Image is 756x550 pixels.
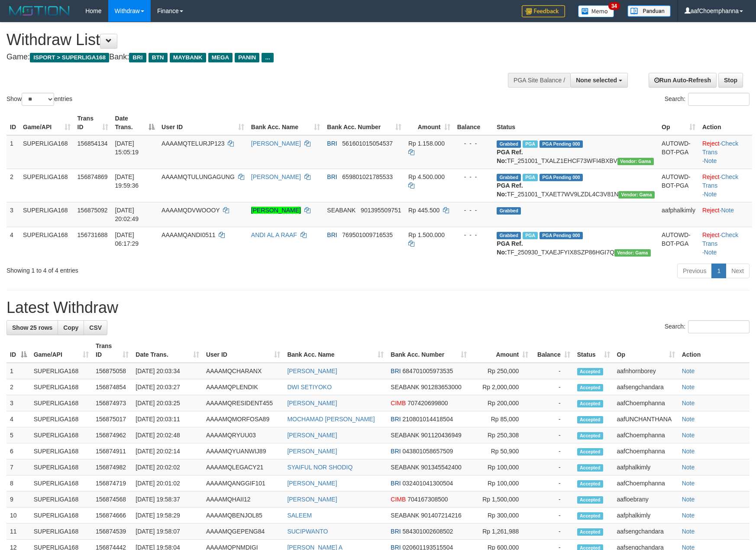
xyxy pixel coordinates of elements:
[577,432,603,439] span: Accepted
[470,443,532,459] td: Rp 50,900
[132,338,203,363] th: Date Trans.: activate to sort column ascending
[149,53,168,62] span: BTN
[132,427,203,443] td: [DATE] 20:02:48
[497,207,521,215] span: Grabbed
[30,427,92,443] td: SUPERLIGA168
[30,363,92,379] td: SUPERLIGA168
[614,395,678,411] td: aafChoemphanna
[6,443,30,459] td: 6
[523,140,538,148] span: Marked by aafsengchandara
[19,169,74,202] td: SUPERLIGA168
[78,140,108,147] span: 156854134
[577,384,603,391] span: Accepted
[6,31,495,49] h1: Withdraw List
[704,191,717,198] a: Note
[704,157,717,164] a: Note
[678,338,750,363] th: Action
[497,232,521,239] span: Grabbed
[470,524,532,540] td: Rp 1,261,988
[92,475,132,491] td: 156874719
[92,427,132,443] td: 156874962
[702,140,720,147] a: Reject
[391,368,401,374] span: BRI
[132,491,203,508] td: [DATE] 19:58:37
[658,111,699,135] th: Op: activate to sort column ascending
[203,475,284,491] td: AAAAMQANGGIF101
[6,202,19,227] td: 3
[287,384,332,391] a: DWI SETIYOKO
[497,240,523,256] b: PGA Ref. No:
[532,363,573,379] td: -
[721,207,734,214] a: Note
[682,432,695,439] a: Note
[493,227,658,260] td: TF_250930_TXAEJFYIX8SZP86HGI7Q
[6,508,30,524] td: 10
[284,338,387,363] th: Bank Acc. Name: activate to sort column ascending
[540,140,583,148] span: PGA Pending
[30,53,109,62] span: ISPORT > SUPERLIGA168
[342,231,393,238] span: Copy 769501009716535 to clipboard
[6,299,750,316] h1: Latest Withdraw
[532,427,573,443] td: -
[523,174,538,181] span: Marked by aafsengchandara
[6,475,30,491] td: 8
[203,508,284,524] td: AAAAMQBENJOL85
[614,443,678,459] td: aafChoemphanna
[129,53,146,62] span: BRI
[30,459,92,475] td: SUPERLIGA168
[405,111,454,135] th: Amount: activate to sort column ascending
[614,459,678,475] td: aafphalkimly
[421,464,461,471] span: Copy 901345542400 to clipboard
[6,524,30,540] td: 11
[251,231,297,238] a: ANDI AL A RAAF
[702,173,738,189] a: Check Trans
[540,174,583,181] span: PGA Pending
[421,432,461,439] span: Copy 901120436949 to clipboard
[391,512,419,519] span: SEABANK
[30,443,92,459] td: SUPERLIGA168
[627,5,671,17] img: panduan.png
[532,338,573,363] th: Balance: activate to sort column ascending
[421,512,461,519] span: Copy 901407214216 to clipboard
[6,135,19,169] td: 1
[470,338,532,363] th: Amount: activate to sort column ascending
[22,93,54,106] select: Showentries
[30,524,92,540] td: SUPERLIGA168
[470,508,532,524] td: Rp 300,000
[391,496,406,503] span: CIMB
[262,53,273,62] span: ...
[132,363,203,379] td: [DATE] 20:03:34
[6,4,72,17] img: MOTION_logo.png
[287,432,337,439] a: [PERSON_NAME]
[408,140,445,147] span: Rp 1.158.000
[78,173,108,180] span: 156874869
[577,464,603,472] span: Accepted
[391,416,401,423] span: BRI
[532,459,573,475] td: -
[391,432,419,439] span: SEABANK
[6,491,30,508] td: 9
[6,111,19,135] th: ID
[158,111,248,135] th: User ID: activate to sort column ascending
[287,464,352,471] a: SYAIFUL NOR SHODIQ
[614,508,678,524] td: aafphalkimly
[170,53,206,62] span: MAYBANK
[577,368,603,375] span: Accepted
[6,395,30,411] td: 3
[327,140,337,147] span: BRI
[614,475,678,491] td: aafChoemphanna
[493,111,658,135] th: Status
[614,411,678,427] td: aafUNCHANTHANA
[408,231,445,238] span: Rp 1.500.000
[408,207,439,214] span: Rp 445.500
[649,73,717,88] a: Run Auto-Refresh
[470,459,532,475] td: Rp 100,000
[287,528,328,535] a: SUCIPWANTO
[540,232,583,239] span: PGA Pending
[614,491,678,508] td: aafloebrany
[391,400,406,407] span: CIMB
[470,411,532,427] td: Rp 85,000
[6,379,30,395] td: 2
[203,363,284,379] td: AAAAMQCHARANX
[89,324,102,331] span: CSV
